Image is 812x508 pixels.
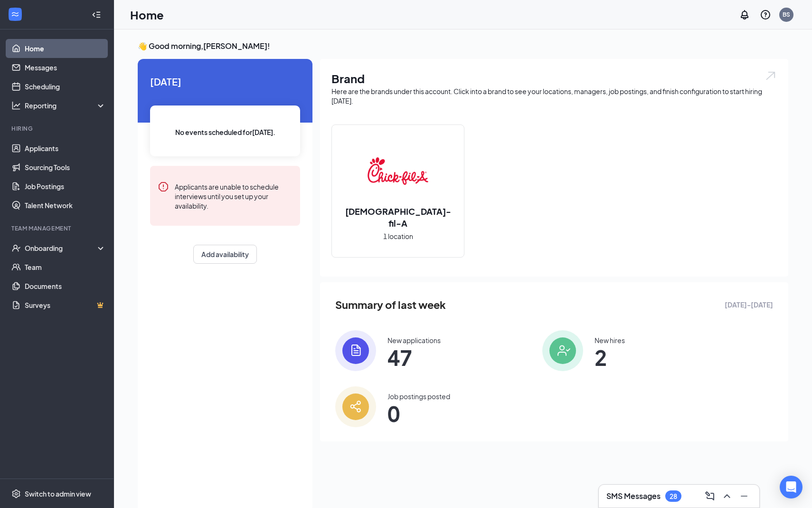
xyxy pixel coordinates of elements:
[150,74,300,89] span: [DATE]
[11,489,21,498] svg: Settings
[760,9,771,20] svg: QuestionInfo
[25,243,98,253] div: Onboarding
[158,181,169,192] svg: Error
[25,489,91,498] div: Switch to admin view
[765,70,777,81] img: open.6027fd2a22e1237b5b06.svg
[25,39,106,58] a: Home
[25,101,106,110] div: Reporting
[25,277,106,296] a: Documents
[738,490,750,502] svg: Minimize
[702,489,718,504] button: ComposeMessage
[175,181,293,211] div: Applicants are unable to schedule interviews until you set up your availability.
[739,9,750,20] svg: Notifications
[25,58,106,77] a: Messages
[331,70,777,86] h1: Brand
[25,77,106,96] a: Scheduling
[595,335,625,345] div: New hires
[387,405,450,422] span: 0
[11,224,104,232] div: Team Management
[25,139,106,158] a: Applicants
[11,243,21,253] svg: UserCheck
[332,205,464,229] h2: [DEMOGRAPHIC_DATA]-fil-A
[25,158,106,177] a: Sourcing Tools
[335,386,376,427] img: icon
[719,489,735,504] button: ChevronUp
[387,335,441,345] div: New applications
[25,258,106,277] a: Team
[725,299,773,310] span: [DATE] - [DATE]
[736,489,752,504] button: Minimize
[25,196,106,215] a: Talent Network
[25,177,106,196] a: Job Postings
[25,296,106,315] a: SurveysCrown
[595,349,625,366] span: 2
[331,86,777,105] div: Here are the brands under this account. Click into a brand to see your locations, managers, job p...
[335,297,446,313] span: Summary of last week
[10,10,20,19] svg: WorkstreamLogo
[138,41,788,51] h3: 👋 Good morning, [PERSON_NAME] !
[606,491,661,501] h3: SMS Messages
[670,492,677,500] div: 28
[368,141,428,201] img: Chick-fil-A
[11,101,21,110] svg: Analysis
[175,127,275,137] span: No events scheduled for [DATE] .
[92,10,101,19] svg: Collapse
[783,10,790,19] div: BS
[721,490,733,502] svg: ChevronUp
[704,490,716,502] svg: ComposeMessage
[387,349,441,366] span: 47
[11,125,104,133] div: Hiring
[130,7,164,23] h1: Home
[383,231,413,241] span: 1 location
[387,392,450,401] div: Job postings posted
[193,245,257,264] button: Add availability
[542,330,583,371] img: icon
[335,330,376,371] img: icon
[780,476,803,498] div: Open Intercom Messenger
